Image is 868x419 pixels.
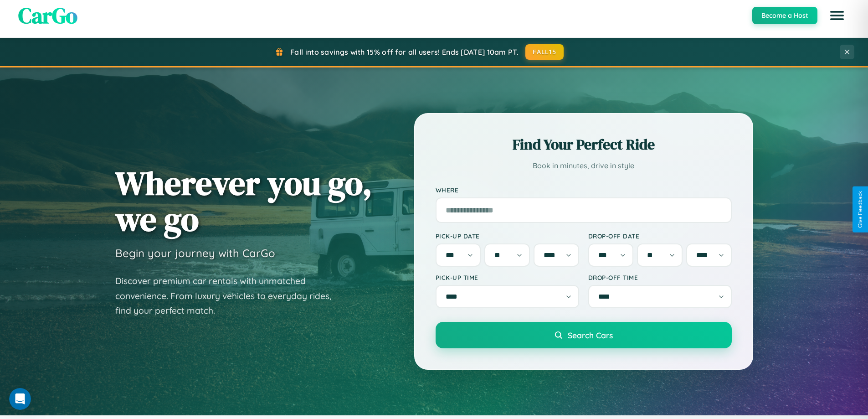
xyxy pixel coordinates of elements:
h3: Begin your journey with CarGo [115,246,275,260]
div: Give Feedback [857,191,863,228]
button: Open menu [824,3,850,28]
label: Pick-up Date [436,232,579,240]
label: Where [436,186,732,194]
p: Book in minutes, drive in style [436,159,732,172]
span: CarGo [18,0,77,31]
h1: Wherever you go, we go [115,165,372,237]
label: Pick-up Time [436,274,579,281]
span: Search Cars [568,330,613,340]
p: Discover premium car rentals with unmatched convenience. From luxury vehicles to everyday rides, ... [115,274,343,318]
label: Drop-off Date [588,232,732,240]
span: Fall into savings with 15% off for all users! Ends [DATE] 10am PT. [290,47,519,57]
label: Drop-off Time [588,274,732,281]
button: FALL15 [525,44,564,60]
iframe: Intercom live chat [9,388,31,410]
h2: Find Your Perfect Ride [436,134,732,155]
button: Become a Host [752,7,817,24]
button: Search Cars [436,322,732,348]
